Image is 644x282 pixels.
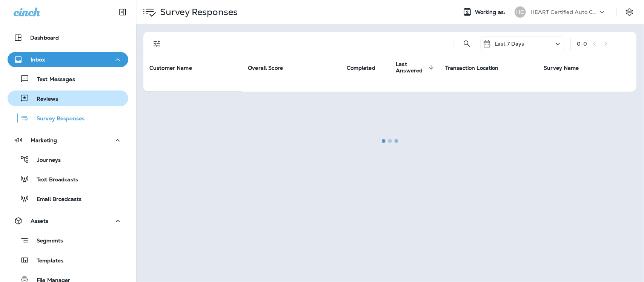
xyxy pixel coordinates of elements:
[29,76,75,83] p: Text Messages
[29,96,58,103] p: Reviews
[29,157,61,164] p: Journeys
[29,115,85,123] p: Survey Responses
[8,232,128,248] button: Segments
[8,71,128,87] button: Text Messages
[8,52,128,67] button: Inbox
[8,152,128,167] button: Journeys
[8,252,128,268] button: Templates
[8,191,128,207] button: Email Broadcasts
[29,196,81,203] p: Email Broadcasts
[8,30,128,45] button: Dashboard
[31,218,48,224] p: Assets
[29,176,78,184] p: Text Broadcasts
[31,57,45,63] p: Inbox
[112,5,133,20] button: Collapse Sidebar
[8,90,128,106] button: Reviews
[8,110,128,126] button: Survey Responses
[29,238,63,245] p: Segments
[29,257,63,265] p: Templates
[31,137,57,143] p: Marketing
[30,35,59,41] p: Dashboard
[8,133,128,148] button: Marketing
[8,171,128,187] button: Text Broadcasts
[8,213,128,228] button: Assets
